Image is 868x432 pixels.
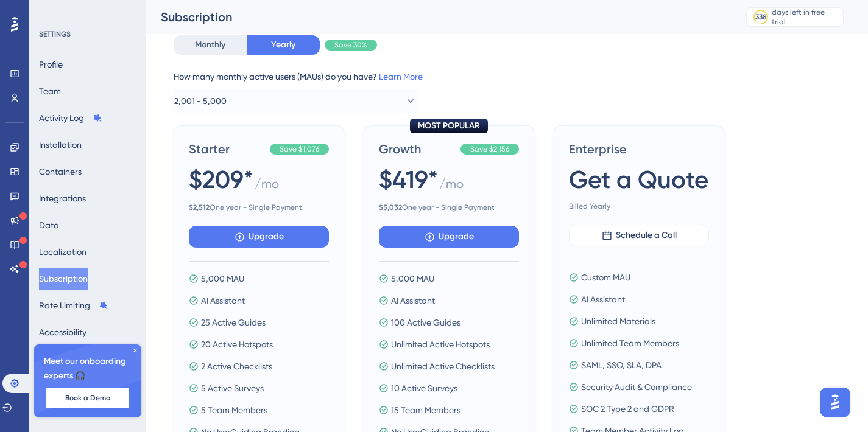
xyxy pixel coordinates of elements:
[581,402,674,416] span: SOC 2 Type 2 and GDPR
[581,380,692,394] span: Security Audit & Compliance
[379,72,423,82] a: Learn More
[581,314,655,329] span: Unlimited Materials
[189,226,329,248] button: Upgrade
[439,175,464,198] span: / mo
[44,354,132,383] span: Meet our onboarding experts 🎧
[39,107,102,129] button: Activity Log
[379,226,519,248] button: Upgrade
[161,9,716,26] div: Subscription
[772,7,839,27] div: days left in free trial
[39,54,63,75] button: Profile
[174,89,417,113] button: 2,001 - 5,000
[391,403,460,417] span: 15 Team Members
[755,12,767,22] div: 338
[334,40,367,50] span: Save 30%
[189,203,210,212] b: $ 2,512
[39,80,61,102] button: Team
[569,225,709,246] button: Schedule a Call
[817,384,853,420] iframe: UserGuiding AI Assistant Launcher
[379,162,438,197] span: $419*
[189,141,265,158] span: Starter
[39,29,138,39] div: SETTINGS
[39,161,82,183] button: Containers
[581,292,625,307] span: AI Assistant
[439,229,474,244] span: Upgrade
[581,336,679,350] span: Unlimited Team Members
[280,144,319,154] span: Save $1,076
[391,337,490,352] span: Unlimited Active Hotspots
[39,321,86,343] button: Accessibility
[174,69,841,84] div: How many monthly active users (MAUs) do you have?
[470,144,509,154] span: Save $2,156
[391,293,435,308] span: AI Assistant
[39,241,86,263] button: Localization
[39,268,88,290] button: Subscription
[616,228,677,243] span: Schedule a Call
[379,203,519,212] span: One year - Single Payment
[39,134,82,156] button: Installation
[391,359,495,374] span: Unlimited Active Checklists
[174,94,227,108] span: 2,001 - 5,000
[379,203,402,212] b: $ 5,032
[247,35,320,55] button: Yearly
[201,337,273,352] span: 20 Active Hotspots
[201,359,272,374] span: 2 Active Checklists
[249,229,284,244] span: Upgrade
[189,203,329,212] span: One year - Single Payment
[410,119,488,133] div: MOST POPULAR
[201,381,264,395] span: 5 Active Surveys
[189,162,253,197] span: $209*
[391,271,434,286] span: 5,000 MAU
[391,315,460,330] span: 100 Active Guides
[174,35,247,55] button: Monthly
[581,270,630,285] span: Custom MAU
[201,271,244,286] span: 5,000 MAU
[201,315,266,330] span: 25 Active Guides
[39,187,86,209] button: Integrations
[569,141,709,158] span: Enterprise
[39,294,108,316] button: Rate Limiting
[581,358,662,372] span: SAML, SSO, SLA, DPA
[391,381,457,395] span: 10 Active Surveys
[201,293,245,308] span: AI Assistant
[569,162,708,197] span: Get a Quote
[39,214,59,236] button: Data
[379,141,456,158] span: Growth
[201,403,267,417] span: 5 Team Members
[255,175,279,198] span: / mo
[65,393,110,403] span: Book a Demo
[46,388,129,408] button: Book a Demo
[569,201,709,211] span: Billed Yearly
